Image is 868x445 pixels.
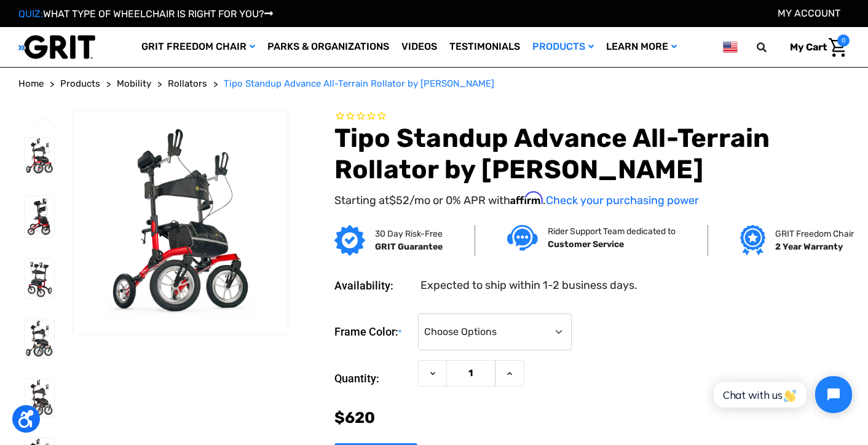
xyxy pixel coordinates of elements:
a: Products [60,77,100,91]
a: QUIZ:WHAT TYPE OF WHEELCHAIR IS RIGHT FOR YOU? [18,8,273,20]
input: Search [762,34,781,60]
a: Home [18,77,44,91]
strong: GRIT Guarantee [375,242,443,252]
span: $52 [389,194,409,207]
a: Parks & Organizations [261,27,395,67]
img: Tipo Standup Advance All-Terrain Rollator by Comodita [73,127,288,317]
img: Grit freedom [740,225,765,256]
span: My Cart [790,41,827,53]
img: Tipo Standup Advance All-Terrain Rollator by Comodita [25,138,54,175]
span: Tipo Standup Advance All-Terrain Rollator by [PERSON_NAME] [224,78,494,89]
img: us.png [723,39,738,55]
a: Testimonials [443,27,526,67]
span: Affirm [510,191,543,205]
a: Rollators [168,77,207,91]
a: Tipo Standup Advance All-Terrain Rollator by [PERSON_NAME] [224,77,494,91]
iframe: Tidio Chat [700,366,862,423]
span: Products [60,78,100,89]
img: Cart [829,38,846,57]
img: Tipo Standup Advance All-Terrain Rollator by Comodita [25,259,54,298]
img: Tipo Standup Advance All-Terrain Rollator by Comodita [25,320,54,358]
p: 30 Day Risk-Free [375,227,443,240]
p: Rider Support Team dedicated to [548,225,676,238]
nav: Breadcrumb [18,77,850,91]
a: Cart with 0 items [781,34,850,60]
label: Quantity: [334,360,412,397]
span: Home [18,78,44,89]
img: Customer service [507,225,538,250]
strong: Customer Service [548,239,624,250]
span: Mobility [117,78,151,89]
a: GRIT Freedom Chair [135,27,261,67]
span: QUIZ: [18,8,43,20]
img: GRIT All-Terrain Wheelchair and Mobility Equipment [18,34,95,60]
dd: Expected to ship within 1-2 business days. [420,277,637,294]
a: Learn More [600,27,683,67]
a: Mobility [117,77,151,91]
img: GRIT Guarantee [334,225,365,256]
span: Rollators [168,78,207,89]
p: GRIT Freedom Chair [775,227,854,240]
span: Rated 0.0 out of 5 stars 0 reviews [334,110,850,124]
dt: Availability: [334,277,412,294]
p: Starting at /mo or 0% APR with . [334,191,850,209]
button: Go to slide 3 of 3 [33,116,58,130]
span: 0 [837,34,850,47]
a: Account [778,7,840,19]
span: $620 [334,409,375,427]
strong: 2 Year Warranty [775,242,843,252]
img: Tipo Standup Advance All-Terrain Rollator by Comodita [25,196,54,237]
label: Frame Color: [334,313,412,351]
img: Tipo Standup Advance All-Terrain Rollator by Comodita [25,379,54,417]
a: Videos [395,27,443,67]
h1: Tipo Standup Advance All-Terrain Rollator by [PERSON_NAME] [334,123,850,185]
a: Check your purchasing power - Learn more about Affirm Financing (opens in modal) [546,194,699,207]
a: Products [526,27,600,67]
